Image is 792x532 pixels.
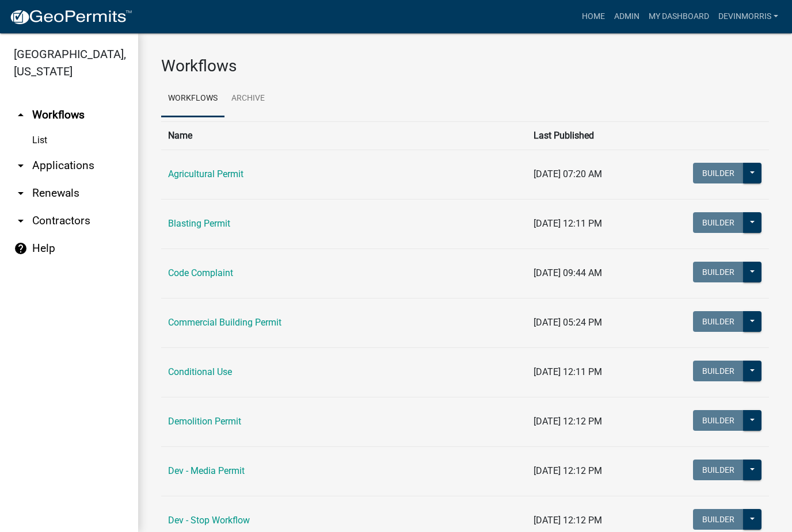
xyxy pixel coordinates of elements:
[534,267,602,278] span: [DATE] 09:44 AM
[168,267,233,278] a: Code Complaint
[14,186,28,200] i: arrow_drop_down
[534,465,602,476] span: [DATE] 12:12 PM
[693,460,744,480] button: Builder
[168,465,245,476] a: Dev - Media Permit
[693,262,744,282] button: Builder
[693,361,744,381] button: Builder
[168,169,243,179] a: Agricultural Permit
[534,515,602,526] span: [DATE] 12:12 PM
[168,416,241,427] a: Demolition Permit
[577,6,610,28] a: Home
[527,121,647,150] th: Last Published
[14,108,28,122] i: arrow_drop_up
[161,81,224,117] a: Workflows
[168,366,232,377] a: Conditional Use
[693,212,744,233] button: Builder
[693,410,744,431] button: Builder
[168,317,281,328] a: Commercial Building Permit
[14,159,28,173] i: arrow_drop_down
[14,214,28,228] i: arrow_drop_down
[534,218,602,229] span: [DATE] 12:11 PM
[534,366,602,377] span: [DATE] 12:11 PM
[693,509,744,530] button: Builder
[168,218,230,229] a: Blasting Permit
[161,56,769,76] h3: Workflows
[534,317,602,328] span: [DATE] 05:24 PM
[534,169,602,179] span: [DATE] 07:20 AM
[224,81,272,117] a: Archive
[693,311,744,332] button: Builder
[644,6,714,28] a: My Dashboard
[693,163,744,183] button: Builder
[610,6,644,28] a: Admin
[168,515,250,526] a: Dev - Stop Workflow
[714,6,783,28] a: Devinmorris
[14,242,28,255] i: help
[534,416,602,427] span: [DATE] 12:12 PM
[161,121,527,150] th: Name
